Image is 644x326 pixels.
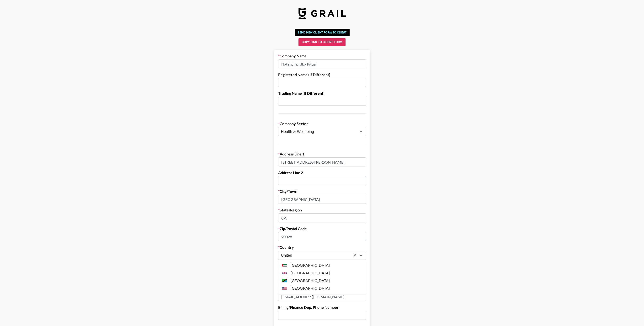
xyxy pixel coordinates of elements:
li: [GEOGRAPHIC_DATA] [278,284,366,292]
label: Billing/Finance Dep. Phone Number [278,305,366,310]
label: Trading Name (If Different) [278,91,366,96]
li: [GEOGRAPHIC_DATA] [278,261,366,269]
button: Close [358,252,364,259]
label: Address Line 2 [278,170,366,175]
li: [GEOGRAPHIC_DATA] [278,269,366,277]
label: Address Line 1 [278,152,366,156]
button: Open [358,128,364,135]
button: Copy Link to Client Form [298,38,345,46]
li: [GEOGRAPHIC_DATA] [278,277,366,284]
button: Clear [351,252,358,259]
button: Send New Client Form to Client [295,29,350,36]
img: Grail Talent Logo [298,8,346,19]
label: Registered Name (If Different) [278,72,366,77]
label: Company Sector [278,121,366,126]
label: Company Name [278,54,366,58]
label: Zip/Postal Code [278,226,366,231]
label: State/Region [278,208,366,212]
label: Country [278,245,366,250]
label: City/Town [278,189,366,194]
